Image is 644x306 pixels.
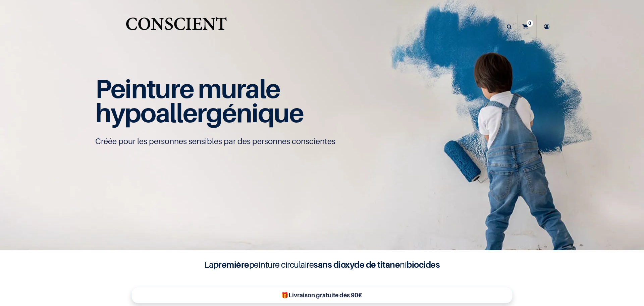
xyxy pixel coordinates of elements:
[188,258,456,271] h4: La peinture circulaire ni
[281,292,362,299] b: 🎁Livraison gratuite dès 90€
[95,136,549,147] p: Créée pour les personnes sensibles par des personnes conscientes
[213,259,249,270] b: première
[124,13,228,40] a: Logo of Conscient
[95,73,280,104] span: Peinture murale
[95,97,304,128] span: hypoallergénique
[527,20,533,27] sup: 0
[314,259,400,270] b: sans dioxyde de titane
[124,13,228,40] img: Conscient
[407,259,440,270] b: biocides
[518,15,536,38] a: 0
